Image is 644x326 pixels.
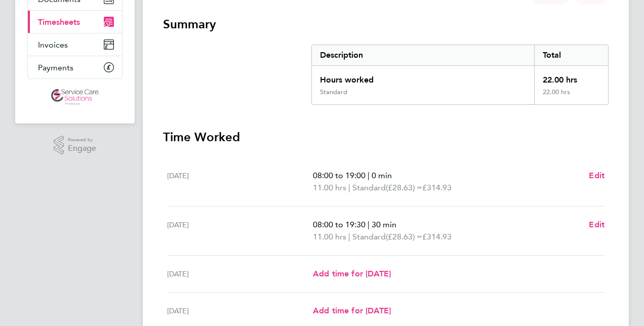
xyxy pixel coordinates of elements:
[54,136,97,155] a: Powered byEngage
[313,183,346,192] span: 11.00 hrs
[589,219,605,231] a: Edit
[167,219,313,243] div: [DATE]
[534,88,608,104] div: 22.00 hrs
[589,170,605,182] a: Edit
[311,45,609,105] div: Summary
[167,170,313,194] div: [DATE]
[348,232,350,241] span: |
[28,33,122,56] a: Invoices
[352,182,386,194] span: Standard
[422,183,452,192] span: £314.93
[313,220,366,229] span: 08:00 to 19:30
[167,305,313,317] div: [DATE]
[167,268,313,280] div: [DATE]
[28,11,122,33] a: Timesheets
[422,232,452,241] span: £314.93
[313,269,391,278] span: Add time for [DATE]
[320,88,347,96] div: Standard
[313,171,366,180] span: 08:00 to 19:00
[368,171,370,180] span: |
[68,136,96,144] span: Powered by
[68,144,96,153] span: Engage
[386,232,422,241] span: (£28.63) =
[27,89,123,105] a: Go to home page
[368,220,370,229] span: |
[386,183,422,192] span: (£28.63) =
[312,45,534,65] div: Description
[163,16,609,32] h3: Summary
[589,220,605,229] span: Edit
[534,66,608,88] div: 22.00 hrs
[352,231,386,243] span: Standard
[38,17,80,27] span: Timesheets
[51,89,99,105] img: servicecare-logo-retina.png
[589,171,605,180] span: Edit
[313,232,346,241] span: 11.00 hrs
[534,45,608,65] div: Total
[313,306,391,315] span: Add time for [DATE]
[372,220,396,229] span: 30 min
[312,66,534,88] div: Hours worked
[38,63,73,72] span: Payments
[28,56,122,78] a: Payments
[163,129,609,145] h3: Time Worked
[313,305,391,317] a: Add time for [DATE]
[348,183,350,192] span: |
[372,171,392,180] span: 0 min
[38,40,68,50] span: Invoices
[313,268,391,280] a: Add time for [DATE]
